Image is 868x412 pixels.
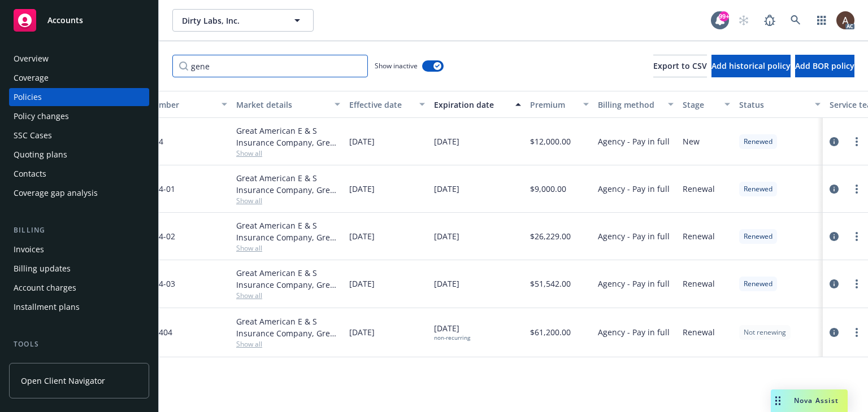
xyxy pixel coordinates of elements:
div: Market details [236,99,328,111]
button: Add BOR policy [795,55,854,77]
div: Drag to move [771,389,785,412]
div: Expiration date [434,99,509,111]
span: Renewed [744,184,772,194]
a: Coverage gap analysis [9,184,149,202]
a: circleInformation [827,230,841,243]
span: Agency - Pay in full [598,278,670,290]
span: $51,542.00 [530,278,571,290]
div: Tools [9,339,149,350]
a: circleInformation [827,182,841,196]
button: Stage [678,91,735,118]
a: Policy changes [9,107,149,125]
button: Policy number [119,91,232,118]
span: Nova Assist [794,396,839,405]
a: Quoting plans [9,146,149,164]
button: Dirty Labs, Inc. [172,9,314,32]
div: SSC Cases [14,126,52,144]
span: [DATE] [434,183,459,195]
span: Open Client Navigator [21,375,105,387]
a: Account charges [9,279,149,297]
a: Contacts [9,165,149,183]
span: Renewed [744,137,772,147]
span: [DATE] [349,278,375,290]
div: Coverage [14,69,49,87]
a: Switch app [810,9,833,32]
span: Show all [236,339,340,349]
a: Coverage [9,69,149,87]
a: circleInformation [827,135,841,148]
span: Agency - Pay in full [598,135,670,147]
span: Agency - Pay in full [598,230,670,242]
span: Renewal [683,278,715,290]
a: Policies [9,88,149,106]
a: Accounts [9,5,149,36]
span: Renewed [744,279,772,289]
div: Coverage gap analysis [14,184,98,202]
span: Dirty Labs, Inc. [182,15,280,27]
span: Agency - Pay in full [598,326,670,338]
div: Policy changes [14,107,69,125]
span: [DATE] [349,183,375,195]
button: Effective date [345,91,429,118]
div: Great American E & S Insurance Company, Great American E&S Insurance Company, CRC Insurance Services [236,220,340,243]
span: $61,200.00 [530,326,571,338]
span: [DATE] [349,135,375,147]
span: [DATE] [434,230,459,242]
button: Export to CSV [653,55,707,77]
span: $9,000.00 [530,183,566,195]
span: Renewed [744,231,772,242]
a: Report a Bug [758,9,781,32]
span: Export to CSV [653,60,707,71]
a: more [850,230,863,243]
a: Billing updates [9,260,149,278]
img: photo [836,11,854,29]
a: Search [784,9,807,32]
a: circleInformation [827,326,841,339]
div: Installment plans [14,298,80,316]
span: Renewal [683,326,715,338]
div: 99+ [719,11,729,21]
a: more [850,326,863,339]
a: more [850,182,863,196]
span: Show all [236,148,340,158]
a: Overview [9,50,149,68]
span: Renewal [683,230,715,242]
span: Show all [236,196,340,205]
a: Start snowing [732,9,755,32]
button: Market details [232,91,345,118]
span: Not renewing [744,327,786,338]
div: Great American E & S Insurance Company, Great American E&S Insurance Company, CRC Insurance Services [236,125,340,148]
div: Status [739,99,808,111]
div: Great American E & S Insurance Company, Great American Insurance Group, CRC Group [236,315,340,339]
button: Nova Assist [771,389,848,412]
div: Quoting plans [14,146,67,164]
a: SSC Cases [9,126,149,144]
span: Add historical policy [711,60,791,71]
div: Great American E & S Insurance Company, Great American E&S Insurance Company, CRC Insurance Services [236,172,340,196]
button: Premium [526,91,593,118]
span: Agency - Pay in full [598,183,670,195]
a: more [850,277,863,291]
span: $12,000.00 [530,135,571,147]
span: New [683,135,700,147]
div: Contacts [14,165,46,183]
div: Stage [683,99,718,111]
span: Renewal [683,183,715,195]
a: Installment plans [9,298,149,316]
div: Policies [14,88,42,106]
div: Billing method [598,99,661,111]
div: Policy number [123,99,215,111]
div: Billing [9,225,149,236]
a: circleInformation [827,277,841,291]
button: Status [735,91,825,118]
span: Show all [236,243,340,253]
div: Great American E & S Insurance Company, Great American Insurance Group, CRC Group [236,267,340,291]
div: Effective date [349,99,413,111]
div: Overview [14,50,49,68]
span: [DATE] [349,326,375,338]
button: Expiration date [429,91,526,118]
button: Billing method [593,91,678,118]
span: Accounts [47,16,83,25]
a: more [850,135,863,148]
button: Add historical policy [711,55,791,77]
